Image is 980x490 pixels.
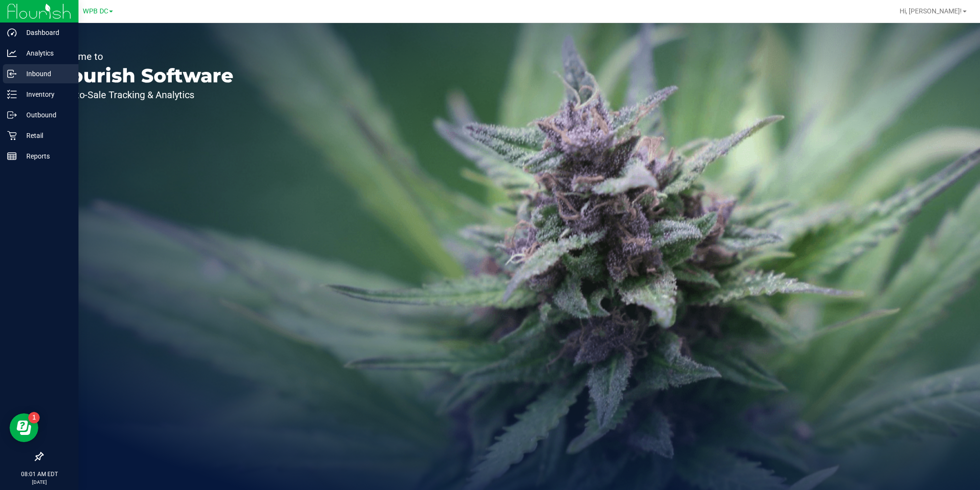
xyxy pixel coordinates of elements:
inline-svg: Retail [7,131,17,140]
iframe: Resource center unread badge [28,412,40,423]
p: Outbound [17,109,74,121]
p: Dashboard [17,27,74,38]
span: WPB DC [83,7,108,15]
inline-svg: Dashboard [7,28,17,37]
p: Seed-to-Sale Tracking & Analytics [52,90,234,100]
p: Reports [17,150,74,162]
p: Welcome to [52,52,234,61]
inline-svg: Analytics [7,48,17,58]
inline-svg: Reports [7,151,17,161]
p: Analytics [17,47,74,59]
p: Flourish Software [52,66,234,85]
p: [DATE] [4,479,74,486]
span: Hi, [PERSON_NAME]! [900,7,962,15]
p: Inbound [17,68,74,80]
inline-svg: Inventory [7,90,17,99]
inline-svg: Inbound [7,69,17,79]
p: Retail [17,130,74,141]
p: 08:01 AM EDT [4,470,74,479]
p: Inventory [17,89,74,100]
inline-svg: Outbound [7,110,17,120]
iframe: Resource center [10,413,38,442]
